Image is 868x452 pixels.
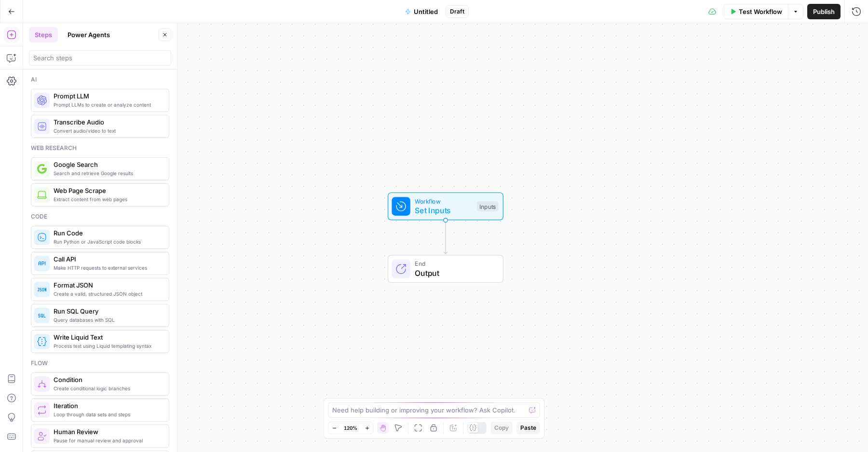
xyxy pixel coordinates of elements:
[494,424,509,432] span: Copy
[54,401,161,411] span: Iteration
[516,422,540,434] button: Paste
[54,411,161,418] span: Loop through data sets and steps
[54,195,161,203] span: Extract content from web pages
[54,280,161,290] span: Format JSON
[415,267,493,279] span: Output
[54,186,161,195] span: Web Page Scrape
[54,290,161,298] span: Create a valid, structured JSON object
[31,212,169,221] div: Code
[29,27,58,42] button: Steps
[415,205,472,216] span: Set Inputs
[54,316,161,324] span: Query databases with SQL
[54,238,161,246] span: Run Python or JavaScript code blocks
[31,144,169,152] div: Web research
[490,422,513,434] button: Copy
[54,160,161,169] span: Google Search
[415,259,493,268] span: End
[724,4,788,19] button: Test Workflow
[54,228,161,238] span: Run Code
[415,196,472,205] span: Workflow
[356,192,535,220] div: WorkflowSet InputsInputs
[54,254,161,264] span: Call API
[54,342,161,350] span: Process text using Liquid templating syntax
[477,201,498,212] div: Inputs
[33,53,167,63] input: Search steps
[54,427,161,437] span: Human Review
[62,27,116,42] button: Power Agents
[356,255,535,283] div: EndOutput
[54,101,161,109] span: Prompt LLMs to create or analyze content
[31,359,169,368] div: Flow
[54,264,161,272] span: Make HTTP requests to external services
[739,7,782,16] span: Test Workflow
[54,437,161,444] span: Pause for manual review and approval
[54,375,161,384] span: Condition
[450,7,464,16] span: Draft
[54,332,161,342] span: Write Liquid Text
[54,127,161,135] span: Convert audio/video to text
[54,91,161,101] span: Prompt LLM
[31,75,169,84] div: Ai
[344,424,357,432] span: 120%
[54,117,161,127] span: Transcribe Audio
[444,220,447,254] g: Edge from start to end
[54,169,161,177] span: Search and retrieve Google results
[54,384,161,392] span: Create conditional logic branches
[813,7,835,16] span: Publish
[520,424,536,432] span: Paste
[414,7,438,16] span: Untitled
[399,4,444,19] button: Untitled
[54,306,161,316] span: Run SQL Query
[807,4,841,19] button: Publish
